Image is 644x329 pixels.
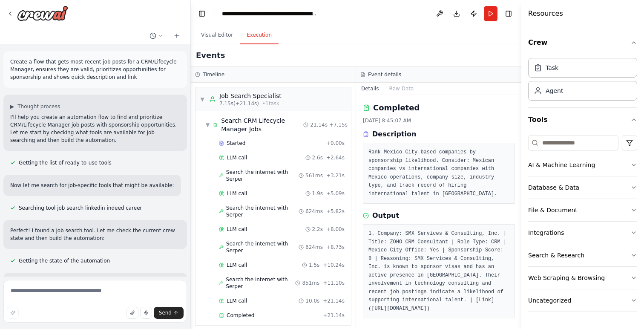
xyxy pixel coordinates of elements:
span: Thought process [17,103,60,110]
span: 624ms [305,244,323,251]
button: Execution [240,26,279,44]
span: LLM call [227,297,247,304]
button: Tools [528,108,637,132]
div: Tools [528,132,637,319]
span: ▼ [200,96,205,103]
span: LLM call [227,226,247,233]
span: 851ms [302,280,319,286]
button: Web Scraping & Browsing [528,267,637,289]
button: Integrations [528,222,637,244]
div: Job Search Specialist [219,92,282,100]
span: Search CRM Lifecycle Manager Jobs [221,116,303,133]
span: 561ms [305,172,323,179]
div: Agent [546,87,563,95]
h3: Event details [368,71,401,78]
span: + 5.09s [326,190,345,197]
button: Send [154,307,184,319]
button: Details [356,83,384,95]
span: Getting the list of ready-to-use tools [19,159,112,166]
span: 2.6s [312,154,323,161]
div: Integrations [528,228,564,237]
span: ▶ [10,103,14,110]
button: Switch to previous chat [146,31,167,41]
span: 2.2s [312,226,323,233]
button: Search & Research [528,244,637,266]
button: AI & Machine Learning [528,154,637,176]
span: Started [227,140,245,147]
span: + 3.21s [326,172,345,179]
pre: 1. Company: SMX Services & Consulting, Inc. | Title: ZOHO CRM Consultant | Role Type: CRM | Mexic... [368,230,509,313]
div: [DATE] 8:45:07 AM [363,117,515,124]
span: Search the internet with Serper [226,276,295,290]
span: + 21.14s [323,312,345,319]
button: Database & Data [528,176,637,199]
button: Improve this prompt [7,307,19,319]
h3: Output [372,211,399,221]
span: LLM call [227,154,247,161]
button: Raw Data [384,83,419,95]
h3: Timeline [203,71,224,78]
span: + 11.10s [323,280,345,286]
span: + 8.00s [326,226,345,233]
button: Start a new chat [170,31,184,41]
div: Uncategorized [528,296,571,305]
span: + 2.64s [326,154,345,161]
span: + 5.82s [326,208,345,215]
div: Database & Data [528,183,579,192]
button: Crew [528,31,637,55]
span: + 10.24s [323,262,345,268]
span: 1.5s [309,262,319,268]
span: Search the internet with Serper [226,205,299,218]
p: Perfect! I found a job search tool. Let me check the current crew state and then build the automa... [10,227,180,242]
span: 1.9s [312,190,323,197]
button: Hide right sidebar [503,8,515,20]
button: ▶Thought process [10,103,60,110]
button: Hide left sidebar [196,8,208,20]
p: I'll help you create an automation flow to find and prioritize CRM/Lifecycle Manager job posts wi... [10,113,180,144]
span: + 8.73s [326,244,345,251]
span: • 1 task [262,100,279,107]
button: Click to speak your automation idea [140,307,152,319]
h2: Events [196,49,225,61]
span: Searching tool job search linkedin indeed career [19,205,142,211]
img: Logo [17,6,68,21]
span: 624ms [305,208,323,215]
div: AI & Machine Learning [528,161,595,169]
h2: Completed [373,102,420,114]
button: Uncategorized [528,289,637,312]
button: File & Document [528,199,637,221]
span: LLM call [227,262,247,268]
button: Upload files [126,307,138,319]
span: Search the internet with Serper [226,169,299,182]
span: Completed [227,312,254,319]
div: Crew [528,55,637,107]
span: + 21.14s [323,297,345,304]
span: Search the internet with Serper [226,240,299,254]
span: 21.14s [310,121,328,128]
p: Create a flow that gets most recent job posts for a CRM/Lifecycle Manager, ensures they are valid... [10,58,180,81]
h4: Resources [528,9,563,19]
pre: Rank Mexico City-based companies by sponsorship likelihood. Consider: Mexican companies vs intern... [368,148,509,198]
span: 7.15s (+21.14s) [219,100,259,107]
p: Now let me search for job-specific tools that might be available: [10,182,174,189]
span: 10.0s [305,297,319,304]
button: Visual Editor [194,26,240,44]
div: Task [546,63,558,72]
div: Search & Research [528,251,584,260]
span: + 7.15s [329,121,348,128]
span: + 0.00s [326,140,345,147]
h3: Description [372,129,416,139]
nav: breadcrumb [222,9,318,18]
span: Send [159,309,172,316]
span: Getting the state of the automation [19,257,110,264]
div: File & Document [528,206,578,214]
span: LLM call [227,190,247,197]
span: ▼ [206,121,210,128]
div: Web Scraping & Browsing [528,274,605,282]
